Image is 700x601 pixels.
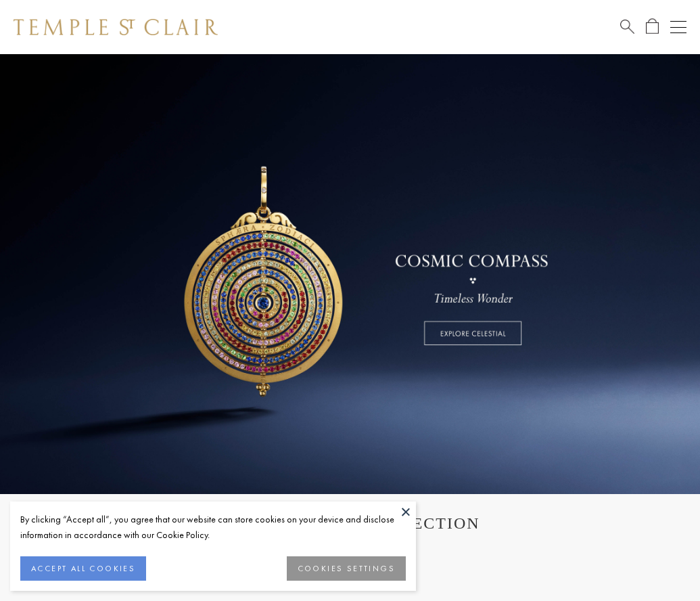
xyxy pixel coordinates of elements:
button: ACCEPT ALL COOKIES [20,556,146,581]
button: Open navigation [670,19,686,35]
a: Search [620,18,634,35]
img: Temple St. Clair [14,19,218,35]
button: COOKIES SETTINGS [287,556,406,581]
div: By clicking “Accept all”, you agree that our website can store cookies on your device and disclos... [20,512,406,543]
a: Open Shopping Bag [646,18,659,35]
